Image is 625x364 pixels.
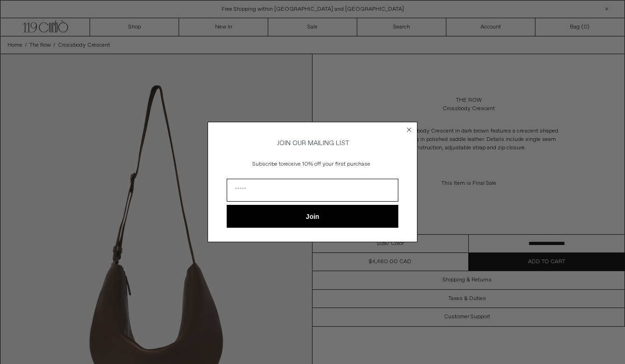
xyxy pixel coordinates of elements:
input: Email [227,179,398,202]
span: Subscribe to [252,161,284,168]
span: receive 10% off your first purchase [284,161,370,168]
span: JOIN OUR MAILING LIST [276,139,349,147]
button: Join [227,205,398,228]
button: Close dialog [404,125,414,134]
